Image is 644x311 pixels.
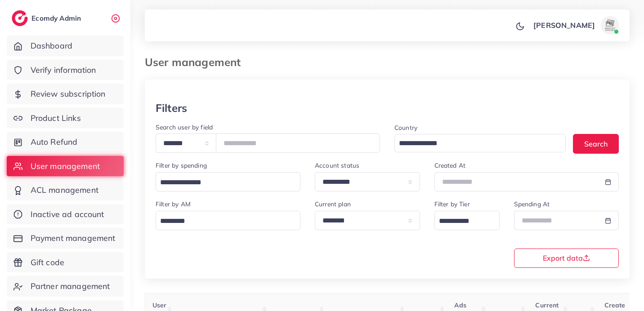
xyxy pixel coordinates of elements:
a: Auto Refund [7,132,124,152]
a: Verify information [7,60,124,80]
button: Search [573,134,619,153]
input: Search for option [436,214,488,228]
a: Payment management [7,228,124,249]
label: Country [394,123,417,132]
img: logo [12,10,28,26]
span: Auto Refund [31,136,78,148]
p: [PERSON_NAME] [533,20,595,31]
div: Search for option [156,211,300,230]
img: avatar [601,16,619,34]
a: [PERSON_NAME]avatar [528,16,622,34]
div: Search for option [156,172,300,191]
a: Review subscription [7,84,124,104]
a: ACL management [7,180,124,200]
a: Inactive ad account [7,204,124,225]
a: Gift code [7,252,124,273]
div: Search for option [434,211,500,230]
span: Verify information [31,64,96,76]
label: Account status [315,161,359,170]
a: Product Links [7,108,124,129]
input: Search for option [396,137,554,151]
label: Created At [434,161,466,170]
label: Filter by AM [156,200,191,209]
label: Search user by field [156,123,213,132]
span: User management [31,160,100,172]
input: Search for option [157,176,289,190]
span: Export data [543,254,590,262]
h3: Filters [156,102,187,115]
h2: Ecomdy Admin [31,14,83,22]
input: Search for option [157,214,289,228]
div: Search for option [394,134,566,152]
span: Gift code [31,257,64,268]
span: Inactive ad account [31,209,104,220]
span: Review subscription [31,88,106,100]
span: Dashboard [31,40,72,52]
span: Partner management [31,280,110,292]
label: Current plan [315,200,351,209]
label: Filter by Tier [434,200,470,209]
button: Export data [514,249,619,268]
label: Spending At [514,200,550,209]
h3: User management [145,56,248,69]
label: Filter by spending [156,161,207,170]
span: Product Links [31,112,81,124]
a: User management [7,156,124,177]
a: Partner management [7,276,124,297]
a: Dashboard [7,36,124,56]
span: Payment management [31,232,116,244]
a: logoEcomdy Admin [12,10,83,26]
span: ACL management [31,184,98,196]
